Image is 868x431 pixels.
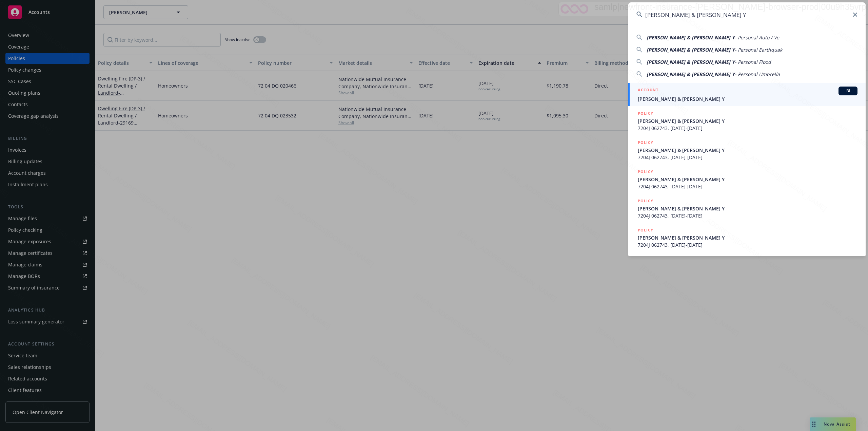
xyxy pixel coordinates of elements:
span: [PERSON_NAME] & [PERSON_NAME] Y [647,34,735,41]
span: [PERSON_NAME] & [PERSON_NAME] Y [638,117,857,125]
span: 7204J 062743, [DATE]-[DATE] [638,212,857,219]
span: 7204J 062743, [DATE]-[DATE] [638,183,857,190]
a: POLICY[PERSON_NAME] & [PERSON_NAME] Y7204J 062743, [DATE]-[DATE] [628,223,866,252]
a: POLICY[PERSON_NAME] & [PERSON_NAME] Y7204J 062743, [DATE]-[DATE] [628,194,866,223]
h5: POLICY [638,168,653,175]
span: - Personal Umbrella [735,71,780,77]
span: [PERSON_NAME] & [PERSON_NAME] Y [647,46,735,53]
span: 7204J 062743, [DATE]-[DATE] [638,154,857,161]
span: [PERSON_NAME] & [PERSON_NAME] Y [638,205,857,212]
span: 7204J 062743, [DATE]-[DATE] [638,125,857,132]
span: 7204J 062743, [DATE]-[DATE] [638,241,857,248]
h5: POLICY [638,198,653,204]
input: Search... [628,2,866,27]
span: [PERSON_NAME] & [PERSON_NAME] Y [638,95,857,102]
span: - Personal Flood [735,59,771,65]
span: BI [841,88,855,94]
h5: ACCOUNT [638,87,658,95]
a: POLICY[PERSON_NAME] & [PERSON_NAME] Y7204J 062743, [DATE]-[DATE] [628,106,866,135]
h5: POLICY [638,110,653,117]
span: [PERSON_NAME] & [PERSON_NAME] Y [647,59,735,65]
span: [PERSON_NAME] & [PERSON_NAME] Y [638,147,857,154]
span: [PERSON_NAME] & [PERSON_NAME] Y [638,234,857,241]
a: ACCOUNTBI[PERSON_NAME] & [PERSON_NAME] Y [628,83,866,106]
span: [PERSON_NAME] & [PERSON_NAME] Y [647,71,735,77]
span: - Personal Auto / Ve [735,34,779,41]
a: POLICY[PERSON_NAME] & [PERSON_NAME] Y7204J 062743, [DATE]-[DATE] [628,165,866,194]
h5: POLICY [638,227,653,233]
span: - Personal Earthquak [735,46,782,53]
a: POLICY[PERSON_NAME] & [PERSON_NAME] Y7204J 062743, [DATE]-[DATE] [628,135,866,165]
span: [PERSON_NAME] & [PERSON_NAME] Y [638,176,857,183]
h5: POLICY [638,139,653,146]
